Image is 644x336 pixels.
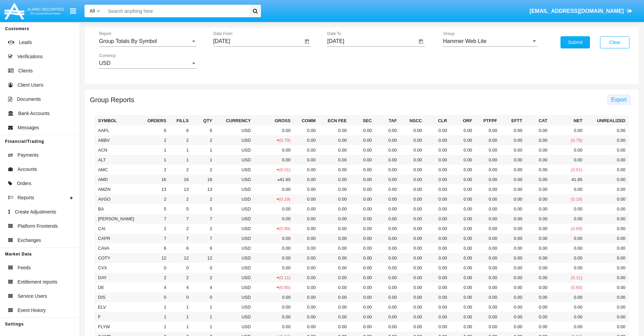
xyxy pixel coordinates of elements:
td: 0.00 [525,126,550,135]
td: 0.00 [375,214,400,224]
td: 13 [169,184,191,194]
td: 0.00 [450,126,475,135]
td: 0.00 [400,233,425,243]
td: 0.00 [318,135,350,145]
th: CAT [525,116,550,126]
td: 0.00 [475,233,500,243]
td: USD [215,233,254,243]
td: ACN [95,145,138,155]
td: 0.00 [318,253,350,263]
td: 0.00 [293,145,318,155]
td: 0.00 [318,175,350,184]
td: 0.00 [525,214,550,224]
th: Currency [215,116,254,126]
td: 0.00 [475,175,500,184]
td: 0.00 [293,204,318,214]
td: 0.00 [318,194,350,204]
td: 0.00 [350,175,375,184]
td: 0.00 [525,184,550,194]
td: 0.00 [293,233,318,243]
td: 41.65 [254,175,293,184]
td: 0.00 [350,155,375,165]
td: 1 [191,145,215,155]
td: 0.00 [350,204,375,214]
td: 0.00 [585,135,628,145]
td: 13 [138,184,169,194]
span: Reports [18,194,34,201]
span: Verifications [17,53,43,60]
span: Create Adjustments [15,208,56,216]
td: 0.00 [400,175,425,184]
td: 0.00 [450,233,475,243]
td: USD [215,204,254,214]
td: 0.00 [585,175,628,184]
td: 0.00 [585,224,628,233]
button: Open calendar [417,38,425,46]
td: 0.00 [550,214,585,224]
td: AVGO [95,194,138,204]
td: 2 [169,224,191,233]
td: 0.00 [475,194,500,204]
td: (0.01) [550,165,585,175]
td: 0.00 [525,175,550,184]
td: (0.19) [254,194,293,204]
td: 0.00 [500,214,525,224]
td: 0.00 [475,126,500,135]
td: USD [215,145,254,155]
td: 0.00 [525,155,550,165]
span: Entitlement reports [18,278,57,286]
td: 0.00 [375,145,400,155]
td: 0.00 [293,253,318,263]
span: Bank Accounts [18,110,50,117]
td: 0.00 [375,253,400,263]
td: 0.00 [293,155,318,165]
td: 0.00 [318,224,350,233]
td: 0.00 [318,184,350,194]
td: 0.00 [525,224,550,233]
td: 0.00 [254,184,293,194]
td: 0.00 [500,243,525,253]
td: 16 [138,175,169,184]
h5: Group Reports [90,97,134,103]
td: 0.00 [500,126,525,135]
td: 0.00 [450,175,475,184]
button: Export [607,94,631,105]
td: 0.00 [400,165,425,175]
td: 0.00 [550,233,585,243]
button: Submit [560,36,590,48]
th: Ecn Fee [318,116,350,126]
td: 7 [191,214,215,224]
button: Clear [600,36,629,48]
td: 0.00 [550,126,585,135]
td: 0.00 [585,233,628,243]
td: 0.00 [500,194,525,204]
td: CAVA [95,243,138,253]
td: 0.00 [585,155,628,165]
td: 0.00 [500,165,525,175]
td: 0.00 [475,204,500,214]
td: 0.00 [500,253,525,263]
td: 0.00 [400,243,425,253]
td: 0.00 [375,126,400,135]
td: 0.00 [254,214,293,224]
td: (0.19) [550,194,585,204]
td: 0.00 [585,165,628,175]
th: Unrealized [585,116,628,126]
td: 0.00 [450,184,475,194]
td: 0.00 [350,145,375,155]
td: 0.00 [525,135,550,145]
td: AMZN [95,184,138,194]
td: 0.00 [318,233,350,243]
td: 0.00 [293,175,318,184]
span: Orders [17,180,31,187]
td: USD [215,175,254,184]
td: 2 [191,194,215,204]
td: 0.00 [318,243,350,253]
span: Leads [19,39,32,46]
td: 0.00 [500,175,525,184]
td: 0.00 [375,165,400,175]
td: (0.89) [254,224,293,233]
td: 1 [138,155,169,165]
td: 0.00 [500,145,525,155]
td: 0.00 [550,155,585,165]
